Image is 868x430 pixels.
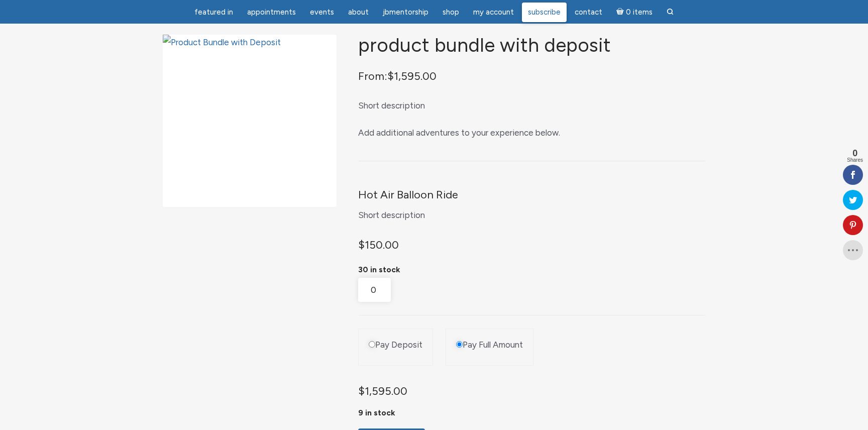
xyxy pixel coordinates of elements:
[375,339,422,351] label: Pay Deposit
[358,35,705,56] h1: Product Bundle with Deposit
[358,238,365,251] span: $
[387,69,437,82] bdi: 1,595.00
[522,3,567,22] a: Subscribe
[443,8,459,17] span: Shop
[342,3,375,22] a: About
[358,207,705,223] p: Short description
[247,8,296,17] span: Appointments
[437,3,465,22] a: Shop
[377,3,435,22] a: JBMentorship
[358,262,705,278] p: 30 in stock
[847,158,863,163] span: Shares
[387,69,394,82] span: $
[358,238,399,251] span: 150.00
[847,149,863,158] span: 0
[194,8,233,17] span: featured in
[473,8,514,17] span: My Account
[358,69,387,82] span: From:
[569,3,608,22] a: Contact
[358,125,705,141] p: Add additional adventures to your experience below.
[358,409,705,417] p: 9 in stock
[163,35,337,207] img: Product Bundle with Deposit
[575,8,602,17] span: Contact
[467,3,520,22] a: My Account
[463,339,523,351] label: Pay Full Amount
[626,9,653,16] span: 0 items
[188,3,239,22] a: featured in
[610,2,659,22] a: Cart0 items
[241,3,302,22] a: Appointments
[358,188,458,201] span: Hot Air Balloon Ride
[304,3,340,22] a: Events
[348,8,369,17] span: About
[383,8,428,17] span: JBMentorship
[358,384,365,397] span: $
[358,384,407,397] span: 1,595.00
[358,278,391,302] input: Product quantity
[528,8,561,17] span: Subscribe
[358,98,705,114] p: Short description
[616,8,626,17] i: Cart
[310,8,334,17] span: Events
